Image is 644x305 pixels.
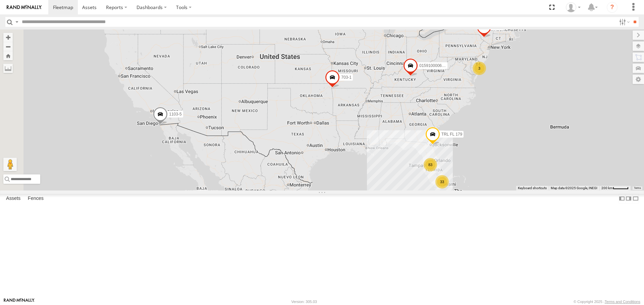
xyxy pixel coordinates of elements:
div: 33 [435,175,449,188]
label: Measure [3,64,13,73]
label: Map Settings [633,75,644,84]
label: Search Query [14,17,19,27]
label: Dock Summary Table to the Right [625,194,632,204]
div: Version: 305.03 [291,300,317,304]
button: Keyboard shortcuts [518,186,547,190]
label: Assets [3,194,24,204]
button: Zoom out [3,42,13,51]
div: © Copyright 2025 - [574,300,640,304]
div: Amy Torrealba [563,2,583,12]
label: Fences [24,194,47,204]
button: Drag Pegman onto the map to open Street View [3,158,17,171]
span: 703-1 [341,75,352,80]
span: 1103-5 [169,112,181,117]
span: TRL FL 179 [441,132,462,137]
img: rand-logo.svg [7,5,42,10]
label: Hide Summary Table [632,194,639,204]
div: 83 [424,158,437,171]
button: Zoom in [3,33,13,42]
span: 015910000671878 [419,64,453,68]
a: Terms [634,186,641,189]
i: ? [607,2,618,13]
span: 200 km [601,186,613,190]
a: Terms and Conditions [605,300,640,304]
div: 3 [473,62,486,75]
span: Map data ©2025 Google, INEGI [551,186,597,190]
label: Dock Summary Table to the Left [619,194,625,204]
button: Map Scale: 200 km per 43 pixels [599,186,631,190]
label: Search Filter Options [616,17,631,27]
a: Visit our Website [4,298,35,305]
button: Zoom Home [3,51,13,60]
